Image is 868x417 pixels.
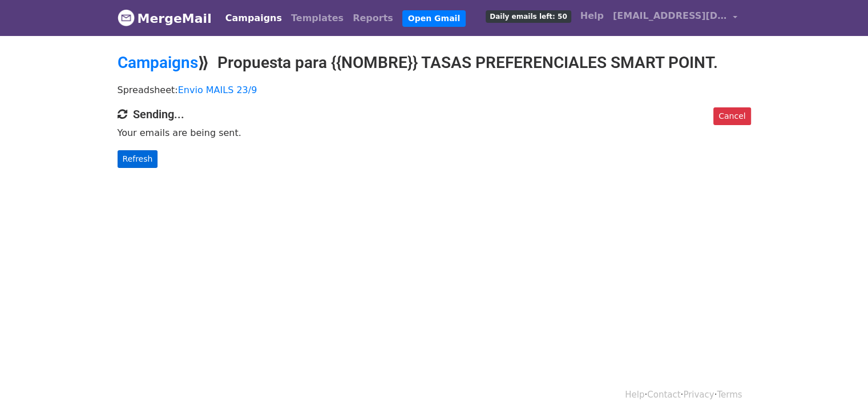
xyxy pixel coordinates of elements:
[811,362,868,417] div: Widget de chat
[717,390,742,400] a: Terms
[608,5,742,31] a: [EMAIL_ADDRESS][DOMAIN_NAME]
[713,107,750,125] a: Cancel
[286,7,348,30] a: Templates
[178,85,257,95] a: Envio MAILS 23/9
[647,390,680,400] a: Contact
[481,5,575,27] a: Daily emails left: 50
[118,6,212,30] a: MergeMail
[221,7,286,30] a: Campaigns
[811,362,868,417] iframe: Chat Widget
[486,10,571,23] span: Daily emails left: 50
[625,390,644,400] a: Help
[683,390,714,400] a: Privacy
[118,53,198,72] a: Campaigns
[118,84,751,96] p: Spreadsheet:
[118,127,751,139] p: Your emails are being sent.
[613,9,727,23] span: [EMAIL_ADDRESS][DOMAIN_NAME]
[118,9,135,26] img: MergeMail logo
[118,150,158,168] a: Refresh
[118,107,751,121] h4: Sending...
[348,7,398,30] a: Reports
[402,10,466,27] a: Open Gmail
[118,53,751,73] h2: ⟫ Propuesta para {{NOMBRE}} TASAS PREFERENCIALES SMART POINT.
[576,5,608,27] a: Help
